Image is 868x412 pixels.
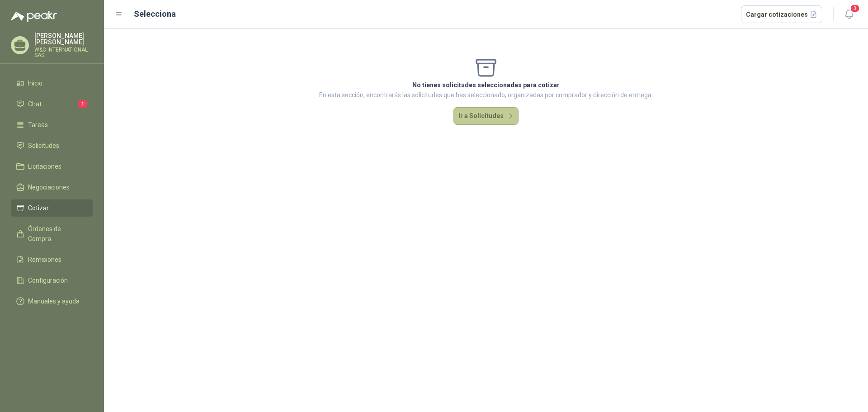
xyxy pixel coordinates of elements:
p: [PERSON_NAME] [PERSON_NAME] [34,33,93,45]
span: Chat [28,99,42,109]
a: Manuales y ayuda [11,293,93,310]
a: Solicitudes [11,137,93,154]
a: Negociaciones [11,179,93,196]
span: Cotizar [28,203,49,213]
span: 1 [78,100,88,108]
span: Tareas [28,120,48,130]
p: W&C INTERNATIONAL SAS [34,47,93,58]
p: En esta sección, encontrarás las solicitudes que has seleccionado, organizadas por comprador y di... [319,90,653,100]
button: Cargar cotizaciones [741,5,823,24]
span: Manuales y ayuda [28,296,80,306]
span: Remisiones [28,255,61,265]
a: Remisiones [11,251,93,268]
button: 3 [841,6,857,23]
span: Solicitudes [28,141,59,151]
a: Tareas [11,116,93,133]
span: 3 [850,4,860,13]
h2: Selecciona [134,8,176,20]
span: Licitaciones [28,161,61,171]
span: Órdenes de Compra [28,224,85,244]
a: Órdenes de Compra [11,220,93,247]
span: Negociaciones [28,182,70,192]
p: No tienes solicitudes seleccionadas para cotizar [319,80,653,90]
a: Licitaciones [11,158,93,175]
a: Cotizar [11,199,93,217]
span: Configuración [28,275,68,285]
a: Chat1 [11,95,93,113]
a: Inicio [11,75,93,92]
img: Logo peakr [11,11,57,22]
button: Ir a Solicitudes [453,107,519,125]
a: Configuración [11,272,93,289]
span: Inicio [28,78,42,88]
